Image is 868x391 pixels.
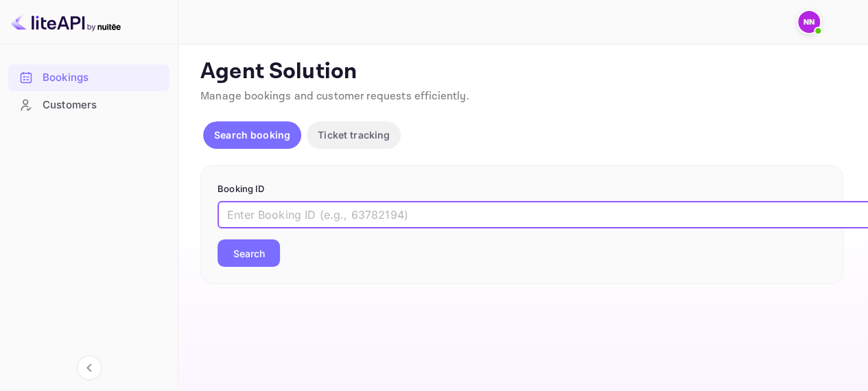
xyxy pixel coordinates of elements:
[43,97,163,113] div: Customers
[798,11,820,33] img: N/A N/A
[200,58,843,86] p: Agent Solution
[218,239,280,267] button: Search
[77,355,102,380] button: Collapse navigation
[218,182,826,196] p: Booking ID
[11,11,121,33] img: LiteAPI logo
[8,92,169,119] div: Customers
[318,128,390,142] p: Ticket tracking
[8,64,169,91] div: Bookings
[214,128,290,142] p: Search booking
[200,89,469,104] span: Manage bookings and customer requests efficiently.
[8,92,169,117] a: Customers
[43,70,163,86] div: Bookings
[8,64,169,90] a: Bookings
